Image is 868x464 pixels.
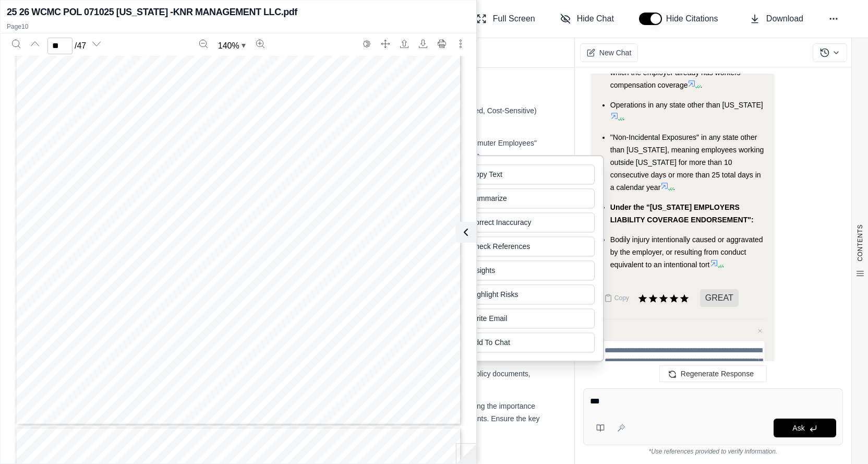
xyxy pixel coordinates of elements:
button: Previous page [27,35,43,52]
span: Bodily injury intentionally caused or aggravated by the employer, or resulting from conduct equiv... [610,235,763,269]
span: Full Screen [493,13,535,25]
span: Operations in any state other than [US_STATE] [610,101,763,109]
button: Add To Chat [447,332,595,352]
span: Add To Chat [470,337,510,348]
button: Open file [396,35,413,52]
span: Highlight Risks [470,289,519,300]
input: Enter a page number [47,38,73,54]
span: Ask [792,424,804,432]
span: CONTENTS [856,224,864,261]
button: Zoom out [195,35,212,52]
button: Search [8,35,25,52]
span: Any person claiming benefits in a state for which the employer already has workers' compensation ... [610,56,746,89]
span: Correct Inaccuracy [470,217,531,228]
span: Hide Chat [577,13,614,25]
button: Insights [447,260,595,280]
span: . [623,113,625,122]
span: GREAT [700,289,739,307]
span: Copy [614,294,629,302]
button: Hide Chat [556,8,618,29]
span: / 47 [75,40,86,52]
span: Copy Text [470,169,502,180]
button: Switch to the dark theme [358,35,375,52]
span: New Chat [599,47,631,58]
button: Copy Text [447,164,595,184]
button: Full Screen [472,8,539,29]
button: Ask [774,419,836,437]
span: Write Email [470,313,507,324]
button: Summarize [447,188,595,208]
span: 140 % [218,40,239,52]
button: Next page [88,35,105,52]
button: Download [745,8,807,29]
span: . [673,183,675,192]
button: Highlight Risks [447,284,595,304]
span: Check References [470,241,530,252]
span: Summarize [470,193,507,204]
span: "Non-Incidental Exposures" in any state other than [US_STATE], meaning employees working outside ... [610,133,764,192]
button: Check References [447,236,595,256]
div: *Use references provided to verify information. [583,445,843,456]
button: Print [433,35,450,52]
button: Zoom in [252,35,269,52]
span: Insights [470,265,495,276]
button: Regenerate Response [659,365,767,382]
span: Download [766,13,803,25]
button: New Chat [580,43,638,62]
button: Correct Inaccuracy [447,212,595,232]
span: . [700,81,702,89]
p: Page 10 [7,22,470,31]
span: Review the employee classifications, particularly "Clerical Telecommuter Employees" [263,139,537,147]
button: Full screen [377,35,394,52]
span: Regenerate Response [681,370,754,378]
button: Copy [600,288,633,308]
span: Under the "[US_STATE] EMPLOYERS LIABILITY COVERAGE ENDORSEMENT": [610,203,754,224]
span: . [722,260,725,269]
h2: 25 26 WCMC POL 071025 [US_STATE] -KNR MANAGEMENT LLC.pdf [7,5,297,19]
span: Hide Citations [666,13,725,25]
button: Download [415,35,431,52]
button: Write Email [447,308,595,328]
button: More actions [452,35,469,52]
button: Zoom document [214,38,250,54]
